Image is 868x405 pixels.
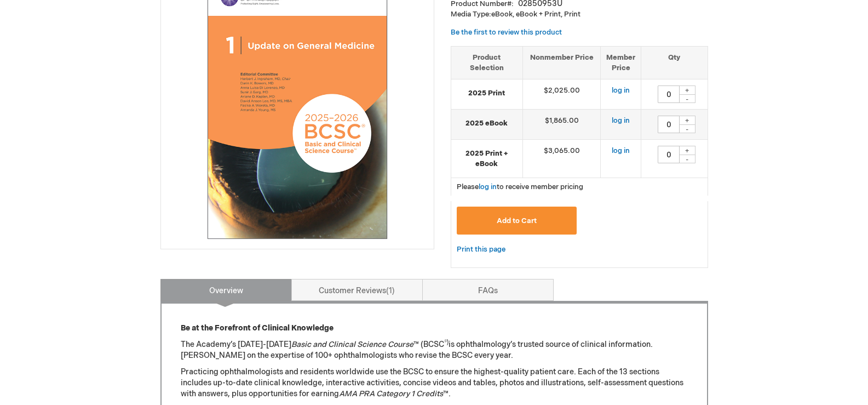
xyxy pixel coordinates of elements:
button: Add to Cart [457,207,577,235]
td: $2,025.00 [522,79,601,110]
strong: 2025 Print + eBook [457,149,517,169]
p: The Academy’s [DATE]-[DATE] ™ (BCSC is ophthalmology’s trusted source of clinical information. [P... [181,339,688,361]
strong: 2025 Print [457,88,517,99]
td: $3,065.00 [522,140,601,178]
th: Qty [641,46,708,79]
em: AMA PRA Category 1 Credits [339,389,443,398]
th: Nonmember Price [522,46,601,79]
a: log in [612,86,630,95]
th: Member Price [601,46,641,79]
em: Basic and Clinical Science Course [291,340,413,349]
a: Be the first to review this product [451,28,562,37]
input: Qty [658,146,680,163]
input: Qty [658,85,680,103]
span: Add to Cart [497,216,537,225]
div: - [679,94,695,103]
input: Qty [658,116,680,133]
a: log in [479,182,497,191]
div: + [679,116,695,125]
p: eBook, eBook + Print, Print [451,9,708,20]
th: Product Selection [451,46,523,79]
strong: Be at the Forefront of Clinical Knowledge [181,323,334,333]
td: $1,865.00 [522,110,601,140]
strong: 2025 eBook [457,118,517,129]
p: Practicing ophthalmologists and residents worldwide use the BCSC to ensure the highest-quality pa... [181,367,688,400]
a: log in [612,116,630,125]
div: - [679,124,695,133]
a: FAQs [422,279,554,301]
div: + [679,85,695,95]
span: Please to receive member pricing [457,182,583,191]
div: + [679,146,695,155]
sup: ®) [444,339,449,346]
span: 1 [386,286,395,295]
strong: Media Type: [451,10,491,19]
a: log in [612,146,630,155]
a: Customer Reviews1 [291,279,423,301]
a: Print this page [457,243,505,256]
a: Overview [160,279,292,301]
div: - [679,155,695,163]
